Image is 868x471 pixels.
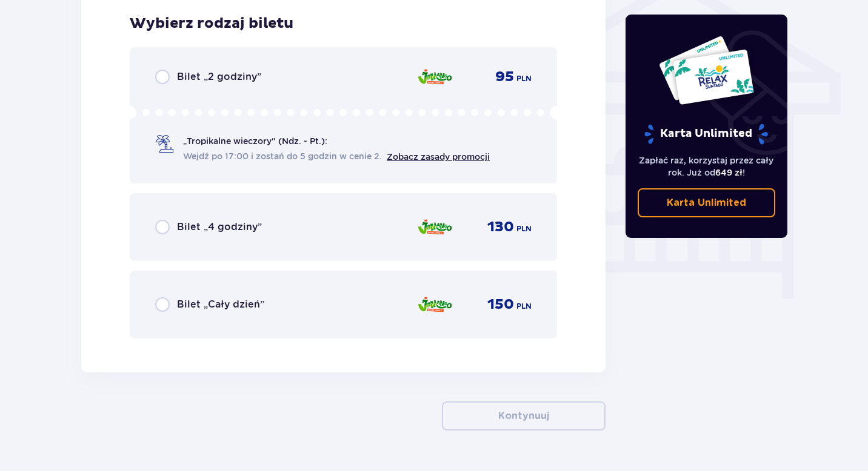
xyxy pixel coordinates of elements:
span: PLN [516,223,532,234]
a: Karta Unlimited [638,188,776,217]
span: PLN [516,301,532,312]
span: 150 [487,295,514,314]
img: Dwie karty całoroczne do Suntago z napisem 'UNLIMITED RELAX', na białym tle z tropikalnymi liśćmi... [658,35,755,105]
span: Wejdź po 17:00 i zostań do 5 godzin w cenie 2. [183,150,382,162]
img: Jamango [417,214,453,240]
button: Kontynuuj [442,401,606,430]
p: Karta Unlimited [667,196,746,209]
span: 649 zł [715,168,743,177]
span: Bilet „4 godziny” [177,220,262,234]
span: PLN [516,73,532,84]
span: 130 [487,218,514,236]
span: Bilet „2 godziny” [177,70,261,84]
span: „Tropikalne wieczory" (Ndz. - Pt.): [183,135,327,147]
p: Karta Unlimited [643,124,769,145]
span: 95 [495,68,514,86]
img: Jamango [417,292,453,317]
a: Zobacz zasady promocji [387,152,490,162]
span: Bilet „Cały dzień” [177,298,264,311]
p: Kontynuuj [498,409,549,423]
h3: Wybierz rodzaj biletu [130,15,293,33]
img: Jamango [417,64,453,90]
p: Zapłać raz, korzystaj przez cały rok. Już od ! [638,154,776,179]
